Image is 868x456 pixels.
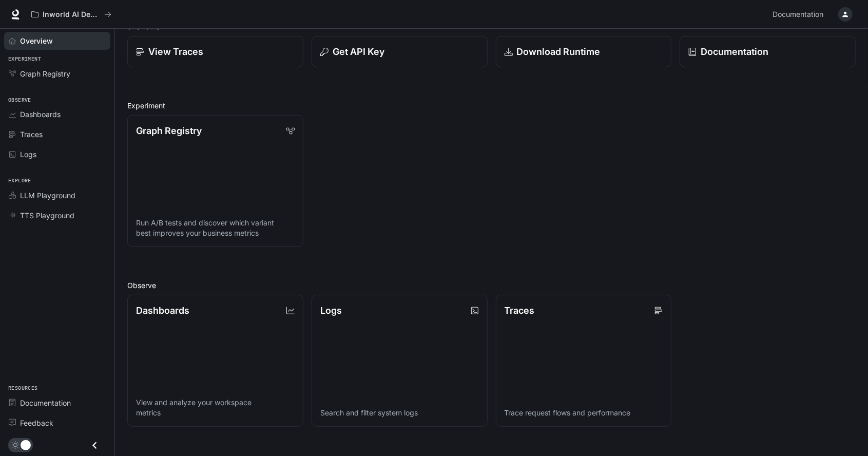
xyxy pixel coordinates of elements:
[4,414,110,432] a: Feedback
[4,125,110,143] a: Traces
[680,36,856,67] a: Documentation
[20,149,36,160] span: Logs
[20,35,53,46] span: Overview
[320,303,342,317] p: Logs
[20,210,74,221] span: TTS Playground
[4,186,110,204] a: LLM Playground
[21,439,31,450] span: Dark mode toggle
[320,408,479,418] p: Search and filter system logs
[4,145,110,163] a: Logs
[127,100,856,111] h2: Experiment
[136,124,202,138] p: Graph Registry
[505,408,663,418] p: Trace request flows and performance
[136,303,189,317] p: Dashboards
[20,109,61,120] span: Dashboards
[312,295,488,427] a: LogsSearch and filter system logs
[505,303,535,317] p: Traces
[333,45,384,59] p: Get API Key
[127,36,303,67] a: View Traces
[127,115,303,247] a: Graph RegistryRun A/B tests and discover which variant best improves your business metrics
[43,10,100,19] p: Inworld AI Demos
[312,36,488,67] button: Get API Key
[517,45,601,59] p: Download Runtime
[701,45,768,59] p: Documentation
[27,4,116,25] button: All workspaces
[127,280,856,291] h2: Observe
[20,68,70,79] span: Graph Registry
[20,190,75,201] span: LLM Playground
[4,105,110,123] a: Dashboards
[20,397,71,408] span: Documentation
[4,32,110,50] a: Overview
[136,397,295,418] p: View and analyze your workspace metrics
[20,417,53,428] span: Feedback
[83,435,106,456] button: Close drawer
[127,295,303,427] a: DashboardsView and analyze your workspace metrics
[136,218,295,238] p: Run A/B tests and discover which variant best improves your business metrics
[768,4,831,25] a: Documentation
[496,295,672,427] a: TracesTrace request flows and performance
[773,8,823,21] span: Documentation
[4,394,110,412] a: Documentation
[148,45,203,59] p: View Traces
[496,36,672,67] a: Download Runtime
[4,206,110,224] a: TTS Playground
[4,65,110,83] a: Graph Registry
[20,129,43,140] span: Traces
